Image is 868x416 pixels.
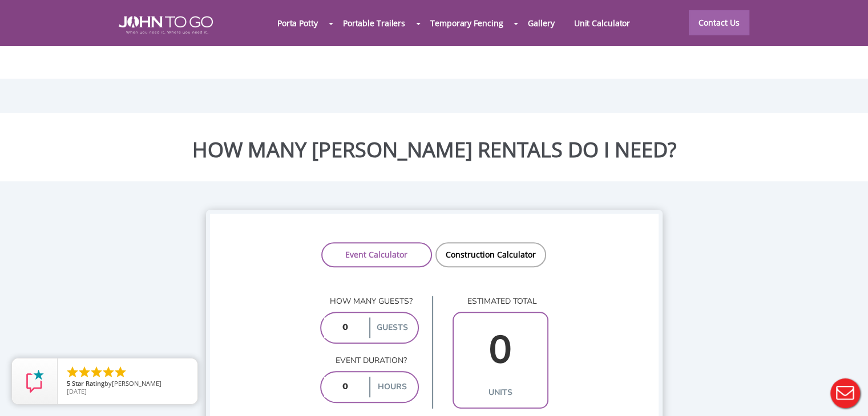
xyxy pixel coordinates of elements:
[72,379,104,388] span: Star Rating
[67,379,70,388] span: 5
[67,380,188,388] span: by
[102,365,115,379] li: 
[114,365,127,379] li: 
[822,370,868,416] button: Live Chat
[67,387,87,395] span: [DATE]
[23,370,46,393] img: Review Rating
[78,365,91,379] li: 
[66,365,79,379] li: 
[90,365,103,379] li: 
[112,379,162,388] span: [PERSON_NAME]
